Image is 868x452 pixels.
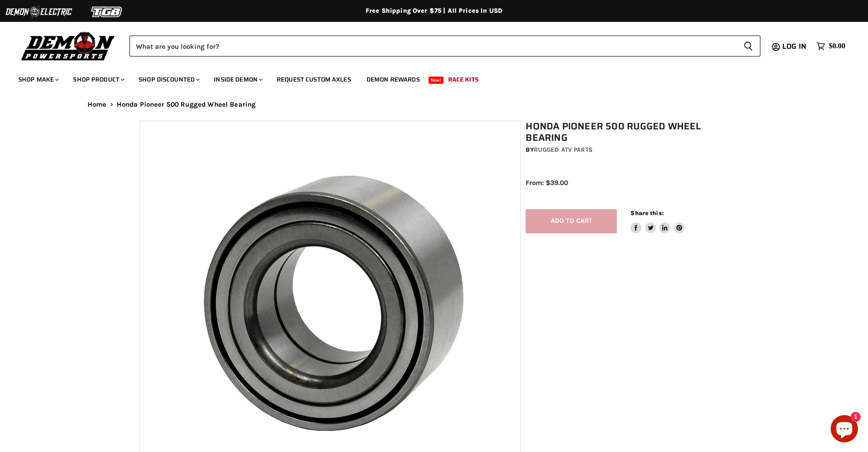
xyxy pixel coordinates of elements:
a: Shop Product [66,70,130,89]
inbox-online-store-chat: Shopify online store chat [828,415,861,445]
a: Shop Make [11,70,64,89]
input: Search [129,36,736,56]
a: Inside Demon [207,70,268,89]
a: Race Kits [441,70,486,89]
a: Rugged ATV Parts [534,146,593,154]
img: Demon Electric Logo 2 [5,3,73,21]
div: by [526,145,734,155]
span: New! [429,77,444,84]
div: Free Shipping Over $75 | All Prices In USD [69,7,799,15]
img: Demon Powersports [18,30,118,62]
a: Shop Discounted [132,70,205,89]
span: Log in [782,41,806,52]
span: From: $39.00 [526,179,568,187]
nav: Breadcrumbs [69,101,799,108]
h1: Honda Pioneer 500 Rugged Wheel Bearing [526,121,734,144]
img: TGB Logo 2 [73,3,141,21]
a: Request Custom Axles [270,70,358,89]
form: Product [129,36,760,56]
a: Demon Rewards [360,70,427,89]
span: Share this: [630,210,663,216]
a: $0.00 [812,40,850,53]
a: Home [88,101,107,108]
span: $0.00 [829,42,845,51]
a: Log in [778,42,812,51]
button: Search [736,36,760,56]
ul: Main menu [11,67,843,89]
aside: Share this: [630,209,685,233]
span: Honda Pioneer 500 Rugged Wheel Bearing [117,101,256,108]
